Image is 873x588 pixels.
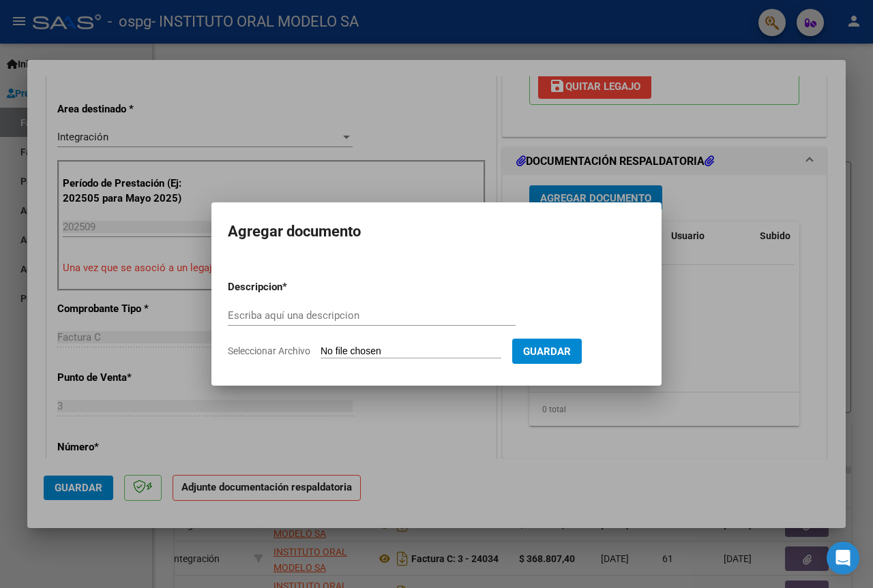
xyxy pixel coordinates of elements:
[512,339,582,364] button: Guardar
[827,542,859,574] div: Open Intercom Messenger
[228,345,310,356] span: Seleccionar Archivo
[523,345,571,358] span: Guardar
[228,279,353,295] p: Descripcion
[228,219,645,245] h2: Agregar documento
